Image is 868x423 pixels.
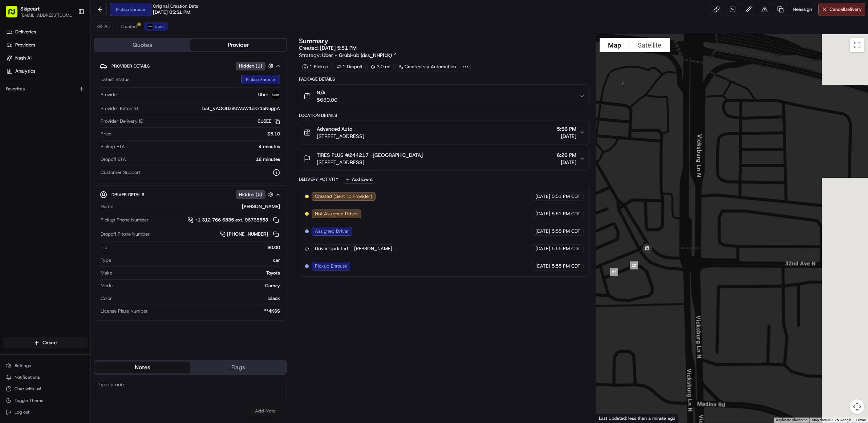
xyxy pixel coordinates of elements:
[190,362,286,373] button: Flags
[317,133,364,140] span: [STREET_ADDRESS]
[3,395,88,406] button: Toggle Theme
[101,118,143,125] span: Provider Delivery ID
[267,131,280,137] span: $5.10
[15,363,31,369] span: Settings
[153,9,190,16] span: [DATE] 05:51 PM
[535,228,550,235] span: [DATE]
[69,105,117,113] span: API Documentation
[557,159,576,166] span: [DATE]
[299,52,397,59] div: Strategy:
[3,384,88,394] button: Chat with us!
[299,38,328,44] h3: Summary
[72,123,88,129] span: Pylon
[557,133,576,140] span: [DATE]
[15,409,29,415] span: Log out
[15,386,41,392] span: Chat with us!
[101,257,111,264] span: Type
[101,270,112,276] span: Make
[20,12,72,18] button: [EMAIL_ADDRESS][DOMAIN_NAME]
[15,29,36,35] span: Deliveries
[322,52,392,59] span: Uber + GrubHub (dss_NHPfdk)
[322,52,397,59] a: Uber + GrubHub (dss_NHPfdk)
[535,245,550,252] span: [DATE]
[793,6,812,13] span: Reassign
[15,68,35,74] span: Analytics
[776,418,807,423] button: Keyboard shortcuts
[101,143,125,150] span: Pickup ETA
[101,244,108,251] span: Tip
[299,121,589,144] button: Advanced Auto[STREET_ADDRESS]5:56 PM[DATE]
[317,125,352,133] span: Advanced Auto
[116,203,280,210] div: [PERSON_NAME]
[190,39,286,51] button: Provider
[299,176,338,182] div: Delivery Activity
[629,38,670,52] button: Show satellite imagery
[61,106,67,112] div: 💻
[101,156,126,163] span: Dropoff ETA
[101,282,114,289] span: Model
[15,42,35,48] span: Providers
[3,52,90,64] a: Nash AI
[111,192,144,198] span: Driver Details
[354,245,392,252] span: [PERSON_NAME]
[7,7,22,22] img: Nash
[220,230,280,238] button: [PHONE_NUMBER]
[552,245,580,252] span: 5:55 PM CDT
[195,217,268,223] span: +1 312 766 6835 ext. 96768553
[818,3,865,16] button: CancelDelivery
[395,62,459,72] div: Created via Automation
[15,398,44,403] span: Toggle Theme
[552,263,580,269] span: 5:55 PM CDT
[790,3,815,16] button: Reassign
[299,62,332,72] div: 1 Pickup
[7,69,20,82] img: 1736555255976-a54dd68f-1ca7-489b-9aae-adbdc363a1c4
[850,399,864,414] button: Map camera controls
[115,270,280,276] div: Toyota
[117,282,280,289] div: Camry
[236,190,275,199] button: Hidden (5)
[25,77,92,82] div: We're available if you need us!
[147,24,153,29] img: uber-new-logo.jpeg
[101,105,138,112] span: Provider Batch ID
[202,105,280,112] span: bat_yAQODz8UWoW1dkx1aNugpA
[236,61,275,70] button: Hidden (1)
[557,125,576,133] span: 5:56 PM
[7,106,13,112] div: 📗
[101,169,141,176] span: Customer Support
[299,76,590,82] div: Package Details
[101,217,149,223] span: Pickup Phone Number
[333,62,366,72] div: 1 Dropoff
[123,72,132,80] button: Start new chat
[117,22,140,31] button: Created
[3,65,90,77] a: Analytics
[317,96,337,103] span: $680.00
[315,228,349,235] span: Assigned Driver
[535,211,550,217] span: [DATE]
[317,151,423,159] span: TIRES PLUS #244217 -[GEOGRAPHIC_DATA]
[100,188,281,200] button: Driver DetailsHidden (5)
[3,337,88,349] button: Create
[535,193,550,200] span: [DATE]
[58,102,119,115] a: 💻API Documentation
[3,361,88,371] button: Settings
[850,38,864,52] button: Toggle fullscreen view
[100,60,281,72] button: Provider DetailsHidden (1)
[299,147,589,170] button: TIRES PLUS #244217 -[GEOGRAPHIC_DATA][STREET_ADDRESS]6:26 PM[DATE]
[552,193,580,200] span: 5:51 PM CDT
[15,105,56,113] span: Knowledge Base
[7,29,132,41] p: Welcome 👋
[4,102,58,115] a: 📗Knowledge Base
[94,39,190,51] button: Quotes
[627,259,641,272] div: 22
[317,159,423,166] span: [STREET_ADDRESS]
[552,211,580,217] span: 5:51 PM CDT
[15,374,40,380] span: Notifications
[94,22,113,31] button: All
[3,39,90,51] a: Providers
[128,143,280,150] div: 4 minutes
[317,89,337,96] span: N/A
[257,118,280,125] button: 616EE
[598,413,622,423] a: Open this area in Google Maps (opens a new window)
[101,131,111,137] span: Price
